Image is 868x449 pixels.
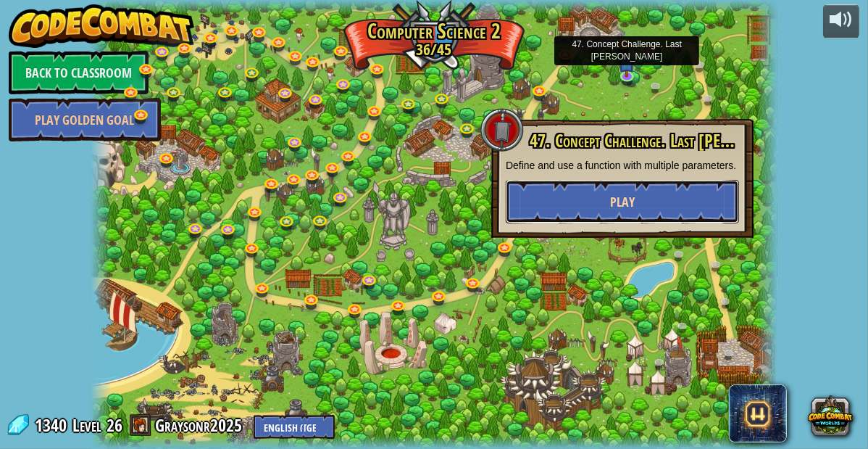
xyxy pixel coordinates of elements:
button: Play [506,180,739,223]
button: Adjust volume [823,4,859,38]
span: Play [610,193,635,211]
img: CodeCombat - Learn how to code by playing a game [9,4,194,48]
span: 1340 [35,413,71,437]
span: 47. Concept Challenge. Last [PERSON_NAME] [530,128,811,153]
span: Level [72,413,101,437]
p: Define and use a function with multiple parameters. [506,158,739,173]
a: Play Golden Goal [9,98,161,141]
a: Back to Classroom [9,51,149,94]
img: level-banner-unstarted-subscriber.png [619,50,635,78]
a: Graysonr2025 [155,413,246,437]
span: 26 [107,413,122,437]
